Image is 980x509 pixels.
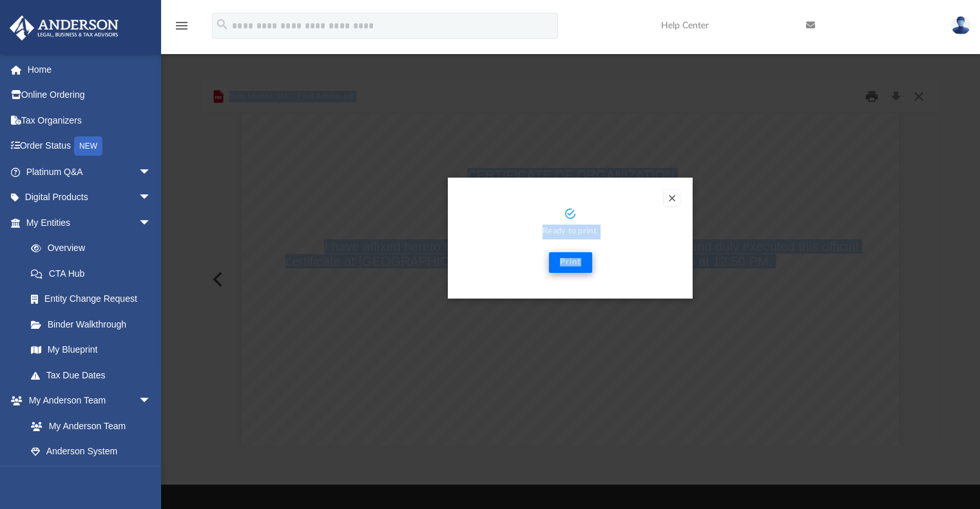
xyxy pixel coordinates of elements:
a: Tax Due Dates [18,362,171,388]
span: arrow_drop_down [139,185,164,211]
span: arrow_drop_down [139,210,164,236]
span: arrow_drop_down [139,388,164,414]
a: My Anderson Teamarrow_drop_down [9,388,164,414]
a: CTA Hub [18,261,171,286]
img: User Pic [951,16,970,35]
a: Tax Organizers [9,107,171,133]
a: Overview [18,236,171,261]
img: Anderson Advisors Platinum Portal [6,15,122,41]
i: search [215,17,229,32]
a: Client Referrals [18,464,164,490]
a: Online Ordering [9,82,171,108]
i: menu [174,18,189,33]
button: Print [549,252,592,273]
p: Ready to print. [461,225,680,239]
div: NEW [74,136,102,156]
a: Platinum Q&Aarrow_drop_down [9,159,171,185]
a: Digital Productsarrow_drop_down [9,185,171,210]
a: Order StatusNEW [9,133,171,160]
div: Preview [202,80,939,446]
span: arrow_drop_down [139,159,164,185]
a: Binder Walkthrough [18,311,171,337]
a: My Anderson Team [18,413,158,439]
a: Home [9,57,171,82]
a: My Blueprint [18,337,164,363]
a: My Entitiesarrow_drop_down [9,210,171,236]
a: menu [174,24,189,33]
a: Entity Change Request [18,286,171,312]
a: Anderson System [18,439,164,465]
